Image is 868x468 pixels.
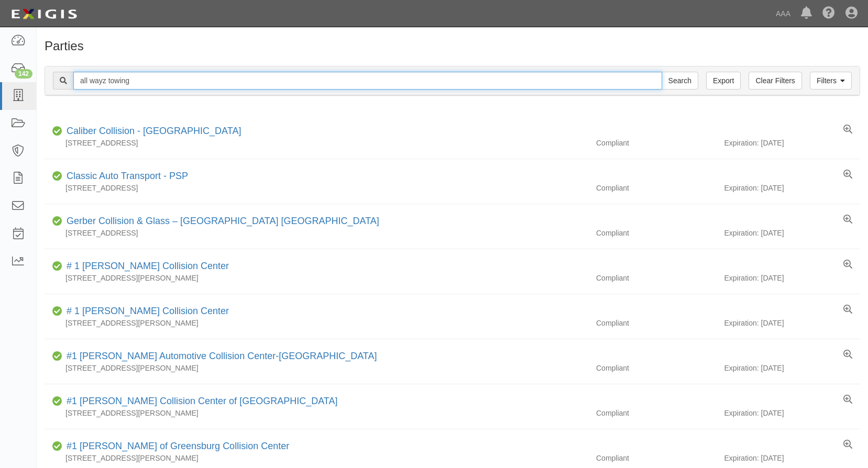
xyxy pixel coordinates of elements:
[662,72,698,90] input: Search
[724,228,860,238] div: Expiration: [DATE]
[724,138,860,148] div: Expiration: [DATE]
[749,72,801,90] a: Clear Filters
[588,138,724,148] div: Compliant
[45,39,860,53] h1: Parties
[52,398,62,405] i: Compliant
[62,440,289,453] div: #1 Cochran of Greensburg Collision Center
[843,395,852,405] a: View results summary
[724,318,860,328] div: Expiration: [DATE]
[52,443,62,450] i: Compliant
[843,215,852,225] a: View results summary
[588,363,724,373] div: Compliant
[62,170,188,183] div: Classic Auto Transport - PSP
[45,183,588,193] div: [STREET_ADDRESS]
[67,261,229,271] a: # 1 [PERSON_NAME] Collision Center
[45,363,588,373] div: [STREET_ADDRESS][PERSON_NAME]
[73,72,662,90] input: Search
[62,215,379,228] div: Gerber Collision & Glass – Houston Brighton
[62,125,241,138] div: Caliber Collision - Gainesville
[67,351,377,361] a: #1 [PERSON_NAME] Automotive Collision Center-[GEOGRAPHIC_DATA]
[724,183,860,193] div: Expiration: [DATE]
[843,260,852,270] a: View results summary
[52,128,62,135] i: Compliant
[67,171,188,181] a: Classic Auto Transport - PSP
[45,138,588,148] div: [STREET_ADDRESS]
[45,228,588,238] div: [STREET_ADDRESS]
[724,273,860,283] div: Expiration: [DATE]
[45,408,588,418] div: [STREET_ADDRESS][PERSON_NAME]
[52,308,62,315] i: Compliant
[45,318,588,328] div: [STREET_ADDRESS][PERSON_NAME]
[822,7,835,20] i: Help Center - Complianz
[588,183,724,193] div: Compliant
[588,228,724,238] div: Compliant
[15,69,32,79] div: 142
[771,3,796,24] a: AAA
[724,408,860,418] div: Expiration: [DATE]
[62,350,377,363] div: #1 Cochran Automotive Collision Center-Monroeville
[588,408,724,418] div: Compliant
[62,395,338,408] div: #1 Cochran Collision Center of Greensburg
[52,263,62,270] i: Compliant
[588,318,724,328] div: Compliant
[724,363,860,373] div: Expiration: [DATE]
[843,125,852,135] a: View results summary
[588,453,724,463] div: Compliant
[843,170,852,180] a: View results summary
[706,72,741,90] a: Export
[843,440,852,450] a: View results summary
[45,273,588,283] div: [STREET_ADDRESS][PERSON_NAME]
[67,306,229,316] a: # 1 [PERSON_NAME] Collision Center
[8,5,80,24] img: logo-5460c22ac91f19d4615b14bd174203de0afe785f0fc80cf4dbbc73dc1793850b.png
[52,353,62,360] i: Compliant
[67,396,338,406] a: #1 [PERSON_NAME] Collision Center of [GEOGRAPHIC_DATA]
[52,218,62,225] i: Compliant
[45,453,588,463] div: [STREET_ADDRESS][PERSON_NAME]
[62,260,229,273] div: # 1 Cochran Collision Center
[843,305,852,315] a: View results summary
[67,216,379,226] a: Gerber Collision & Glass – [GEOGRAPHIC_DATA] [GEOGRAPHIC_DATA]
[588,273,724,283] div: Compliant
[67,441,289,451] a: #1 [PERSON_NAME] of Greensburg Collision Center
[724,453,860,463] div: Expiration: [DATE]
[62,305,229,318] div: # 1 Cochran Collision Center
[843,350,852,360] a: View results summary
[810,72,852,90] a: Filters
[52,173,62,180] i: Compliant
[67,126,241,136] a: Caliber Collision - [GEOGRAPHIC_DATA]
